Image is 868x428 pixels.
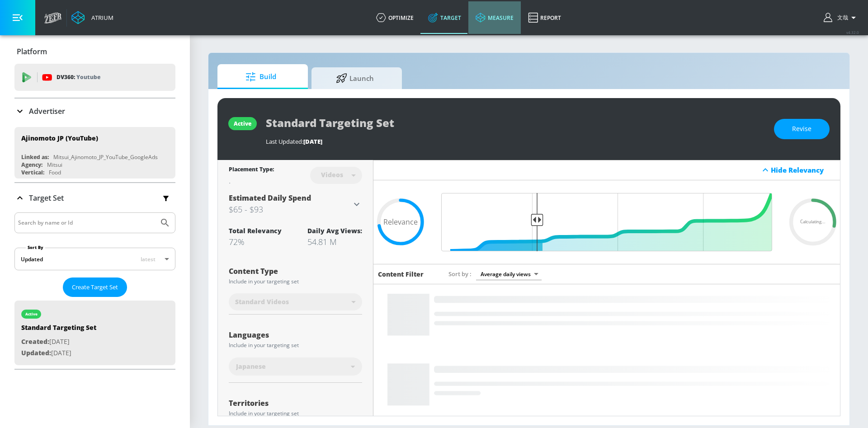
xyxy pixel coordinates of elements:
[21,337,49,346] span: Created:
[21,255,43,263] div: Updated
[236,362,266,371] span: Japanese
[14,127,175,179] div: Ajinomoto JP (YouTube)Linked as:Mitsui_Ajinomoto_JP_YouTube_GoogleAdsAgency:MitsuiVertical:Food
[21,134,98,142] div: Ajinomoto JP (YouTube)
[437,193,777,251] input: Final Threshold
[383,218,418,226] span: Relevance
[468,1,521,34] a: measure
[229,411,362,416] div: Include in your targeting set
[14,64,175,91] div: DV360: Youtube
[17,47,47,56] p: Platform
[235,297,289,306] span: Standard Videos
[14,183,175,213] div: Target Set
[303,137,322,146] span: [DATE]
[14,39,175,64] div: Platform
[234,120,251,127] div: active
[229,193,311,203] span: Estimated Daily Spend
[49,169,61,176] div: Food
[21,169,44,176] div: Vertical:
[25,312,38,316] div: active
[229,357,362,376] div: Japanese
[57,72,100,82] p: DV360:
[846,30,859,35] span: v 4.32.0
[521,1,568,34] a: Report
[266,137,765,146] div: Last Updated:
[21,348,51,357] span: Updated:
[14,297,175,369] nav: list of Target Set
[421,1,468,34] a: Target
[229,331,362,339] div: Languages
[307,236,362,247] div: 54.81 M
[800,220,826,224] span: Calculating...
[29,193,64,203] p: Target Set
[378,270,424,278] h6: Content Filter
[229,268,362,275] div: Content Type
[47,161,62,169] div: Mitsui
[72,282,118,292] span: Create Target Set
[229,343,362,348] div: Include in your targeting set
[21,336,96,348] p: [DATE]
[834,14,848,22] span: login as: fumiya.nakamura@mbk-digital.co.jp
[88,14,113,22] div: Atrium
[316,171,348,179] div: Videos
[29,106,65,116] p: Advertiser
[307,226,362,235] div: Daily Avg Views:
[229,226,282,235] div: Total Relevancy
[774,119,830,139] button: Revise
[824,12,859,23] button: 文哉
[21,348,96,359] p: [DATE]
[229,165,274,175] div: Placement Type:
[141,255,156,263] span: latest
[63,277,127,297] button: Create Target Set
[14,99,175,124] div: Advertiser
[14,301,175,365] div: activeStandard Targeting SetCreated:[DATE]Updated:[DATE]
[26,245,45,250] label: Sort By
[53,153,158,161] div: Mitsui_Ajinomoto_JP_YouTube_GoogleAds
[76,72,100,82] p: Youtube
[229,279,362,284] div: Include in your targeting set
[792,123,811,135] span: Revise
[229,236,282,247] div: 72%
[229,193,362,216] div: Estimated Daily Spend$65 - $93
[71,11,113,24] a: Atrium
[373,160,840,180] div: Hide Relevancy
[21,323,96,336] div: Standard Targeting Set
[321,67,389,89] span: Launch
[229,203,351,216] h3: $65 - $93
[229,400,362,407] div: Territories
[18,217,155,229] input: Search by name or Id
[448,270,472,278] span: Sort by
[226,66,295,88] span: Build
[771,165,835,174] div: Hide Relevancy
[21,161,42,169] div: Agency:
[21,153,49,161] div: Linked as:
[14,212,175,369] div: Target Set
[369,1,421,34] a: optimize
[476,268,542,280] div: Average daily views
